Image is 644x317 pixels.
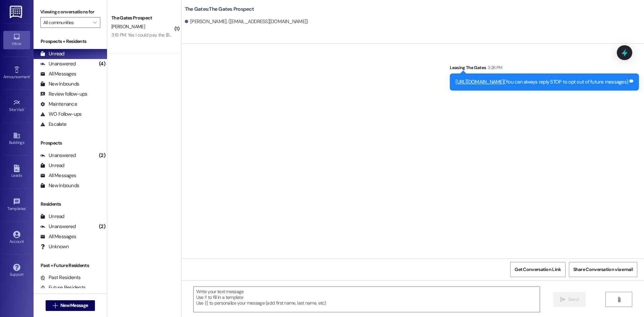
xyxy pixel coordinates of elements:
[553,292,586,307] button: Send
[3,31,30,49] a: Inbox
[43,17,90,28] input: All communities
[30,73,31,78] span: •
[111,32,214,38] div: 3:19 PM: Yes I could pay the $150 deposit! Thank you!
[3,196,30,214] a: Templates •
[40,70,76,77] div: All Messages
[486,64,502,71] div: 3:26 PM
[40,243,69,250] div: Unknown
[560,297,565,302] i: 
[34,38,107,45] div: Prospects + Residents
[455,78,628,86] div: (You can always reply STOP to opt out of future messages)
[3,130,30,148] a: Buildings
[40,223,76,230] div: Unanswered
[40,172,76,179] div: All Messages
[568,296,579,303] span: Send
[97,59,107,69] div: (4)
[97,150,107,161] div: (2)
[97,221,107,232] div: (2)
[40,50,64,57] div: Unread
[111,14,173,21] div: The Gates Prospect
[34,140,107,147] div: Prospects
[46,300,95,311] button: New Message
[40,274,81,281] div: Past Residents
[3,229,30,247] a: Account
[40,81,79,88] div: New Inbounds
[185,18,308,25] div: [PERSON_NAME]. ([EMAIL_ADDRESS][DOMAIN_NAME])
[34,262,107,269] div: Past + Future Residents
[40,7,100,17] label: Viewing conversations for
[510,262,565,277] button: Get Conversation Link
[455,78,504,85] a: [URL][DOMAIN_NAME]
[3,163,30,181] a: Leads
[111,23,145,30] span: [PERSON_NAME]
[515,266,561,273] span: Get Conversation Link
[40,91,87,98] div: Review follow-ups
[40,60,76,67] div: Unanswered
[60,302,88,309] span: New Message
[40,284,86,291] div: Future Residents
[3,97,30,115] a: Site Visit •
[450,64,639,73] div: Leasing The Gates
[616,297,622,302] i: 
[40,233,76,240] div: All Messages
[569,262,637,277] button: Share Conversation via email
[40,162,64,169] div: Unread
[40,111,82,118] div: WO Follow-ups
[185,6,254,13] b: The Gates: The Gates Prospect
[40,213,64,220] div: Unread
[53,303,58,308] i: 
[40,182,79,189] div: New Inbounds
[3,262,30,280] a: Support
[573,266,633,273] span: Share Conversation via email
[40,152,76,159] div: Unanswered
[24,106,25,111] span: •
[26,205,27,210] span: •
[40,101,77,108] div: Maintenance
[93,20,97,25] i: 
[40,121,66,128] div: Escalate
[10,6,23,18] img: ResiDesk Logo
[34,201,107,208] div: Residents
